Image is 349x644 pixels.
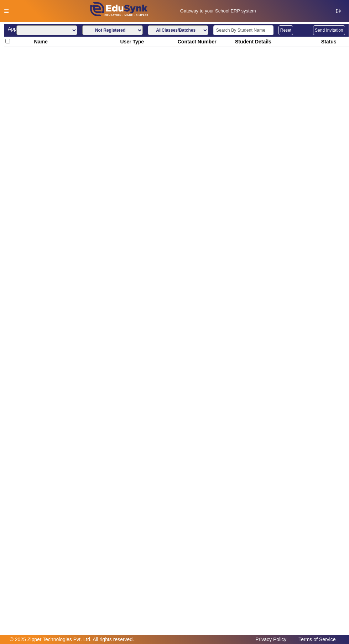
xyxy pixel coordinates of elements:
[10,636,134,643] p: © 2025 Zipper Technologies Pvt. Ltd. All rights reserved.
[213,25,274,35] input: Search By Student Name
[320,37,349,47] th: Status
[8,25,95,33] div: App User
[234,37,320,47] th: Student Details
[119,37,176,47] th: User Type
[33,37,119,47] th: Name
[176,37,234,47] th: Contact Number
[252,635,290,644] a: Privacy Policy
[164,8,272,14] h5: Gateway to your School ERP system
[295,635,339,644] a: Terms of Service
[313,25,345,35] button: Send Invitation
[278,25,293,35] button: Reset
